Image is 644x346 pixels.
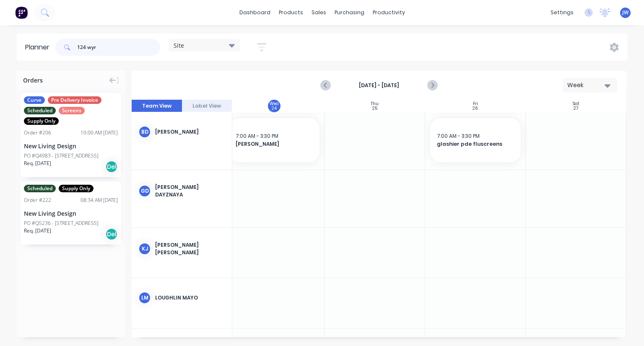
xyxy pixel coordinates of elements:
span: 7:00 AM - 3:30 PM [236,132,278,139]
div: Loughlin Mayo [155,294,225,302]
div: Fri [473,101,478,106]
span: Supply Only [24,117,59,125]
div: Order # 206 [24,129,51,137]
div: Planner [25,42,54,52]
div: BD [138,126,151,138]
div: 25 [372,106,377,111]
div: Week [567,81,606,90]
div: 27 [574,106,578,111]
strong: [DATE] - [DATE] [337,82,421,89]
div: settings [546,6,578,19]
div: Thu [371,101,379,106]
div: [PERSON_NAME] Dayznaya [155,183,225,199]
div: purchasing [330,6,369,19]
div: 24 [272,106,277,111]
span: [PERSON_NAME] [236,140,313,148]
button: Week [563,78,617,93]
div: Order # 222 [24,196,51,204]
span: Curve [24,96,45,104]
div: KJ [138,243,151,255]
div: 26 [473,106,478,111]
div: products [275,6,307,19]
span: Pre Delivery Invoice [48,96,101,104]
span: Orders [23,76,43,85]
div: LM [138,292,151,304]
div: 08:34 AM [DATE] [80,196,118,204]
div: Wed [270,101,279,106]
div: productivity [369,6,409,19]
span: Scheduled [24,185,56,192]
div: sales [307,6,330,19]
div: PO #Q5236 - [STREET_ADDRESS] [24,219,99,227]
div: New Living Design [24,209,118,218]
div: GD [138,185,151,197]
span: Screens [59,107,85,114]
div: [PERSON_NAME] [PERSON_NAME] [155,241,225,256]
span: glashier pde fluscreens [437,140,514,148]
div: New Living Design [24,142,118,150]
span: JW [622,9,628,16]
span: Supply Only [59,185,93,192]
span: Site [174,41,184,50]
div: PO #Q4983 - [STREET_ADDRESS] [24,152,99,160]
input: Search for orders... [77,39,160,56]
div: [PERSON_NAME] [155,128,225,136]
button: Team View [132,100,182,112]
div: 10:00 AM [DATE] [80,129,118,137]
span: 7:00 AM - 3:30 PM [437,132,480,139]
div: Del [105,228,118,240]
span: Req. [DATE] [24,227,51,235]
button: Label View [182,100,232,112]
span: Req. [DATE] [24,160,51,167]
span: Scheduled [24,107,56,114]
img: Factory [15,6,28,19]
div: Del [105,160,118,173]
div: Sat [573,101,579,106]
a: dashboard [235,6,275,19]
